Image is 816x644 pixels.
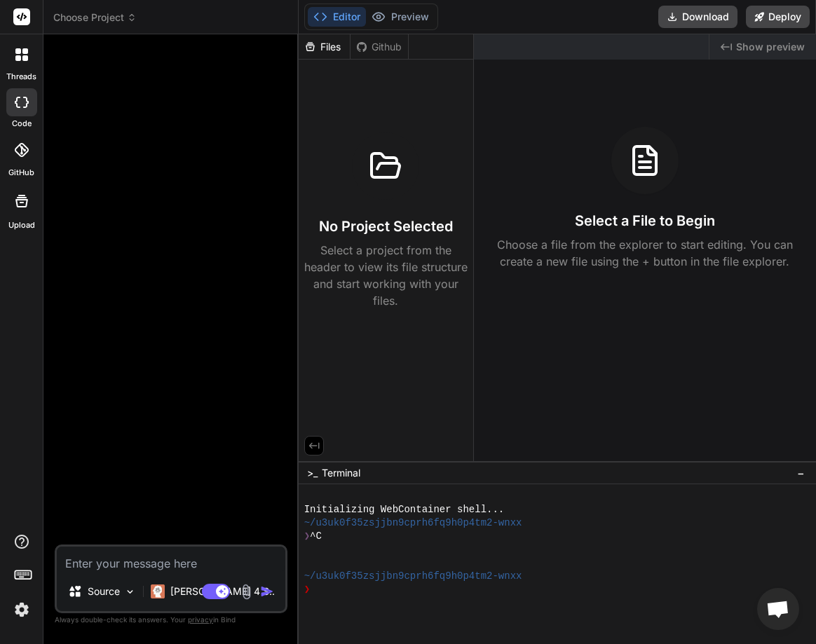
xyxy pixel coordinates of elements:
[151,584,165,598] img: Claude 4 Sonnet
[6,71,36,83] label: threads
[304,516,522,530] span: ~/u3uk0f35zsjjbn9cprh6fq9h0p4tm2-wnxx
[351,40,408,54] div: Github
[124,586,136,598] img: Pick Models
[308,7,366,27] button: Editor
[575,211,715,231] h3: Select a File to Begin
[797,466,805,480] span: −
[170,584,275,598] p: [PERSON_NAME] 4 S..
[12,118,32,130] label: code
[188,615,213,624] span: privacy
[10,598,34,622] img: settings
[260,584,274,598] img: icon
[53,11,137,25] span: Choose Project
[310,530,322,543] span: ^C
[299,40,350,54] div: Files
[88,584,120,598] p: Source
[746,6,810,28] button: Deploy
[658,6,737,28] button: Download
[757,588,799,630] a: Open chat
[8,167,34,179] label: GitHub
[307,466,318,480] span: >_
[322,466,360,480] span: Terminal
[304,583,310,596] span: ❯
[366,7,435,27] button: Preview
[8,219,35,231] label: Upload
[304,242,468,309] p: Select a project from the header to view its file structure and start working with your files.
[55,613,287,626] p: Always double-check its answers. Your in Bind
[736,40,805,54] span: Show preview
[238,584,254,600] img: attachment
[304,503,505,516] span: Initializing WebContainer shell...
[488,236,802,270] p: Choose a file from the explorer to start editing. You can create a new file using the + button in...
[304,570,522,583] span: ~/u3uk0f35zsjjbn9cprh6fq9h0p4tm2-wnxx
[319,217,453,236] h3: No Project Selected
[304,530,310,543] span: ❯
[794,462,808,484] button: −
